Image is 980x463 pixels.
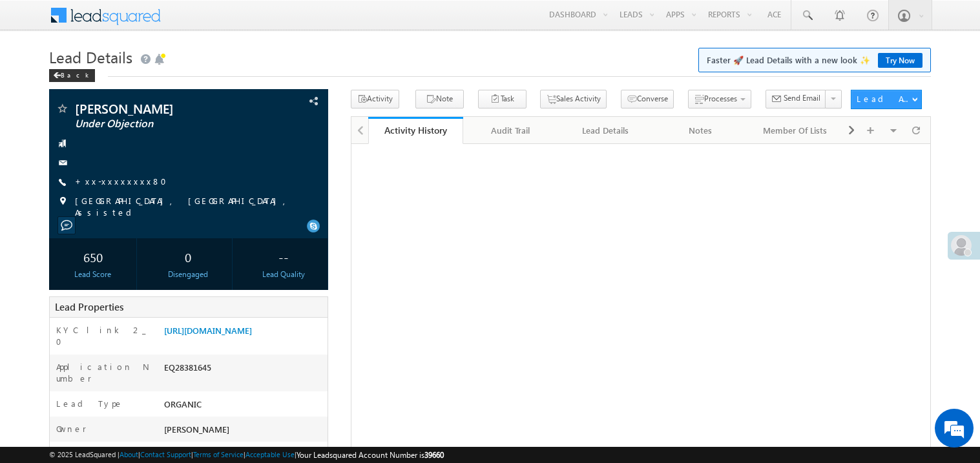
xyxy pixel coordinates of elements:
div: EQ28381645 [161,361,328,379]
div: 650 [52,245,134,269]
div: Disengaged [147,269,229,280]
div: Lead Details [568,123,641,138]
span: Your Leadsquared Account Number is [297,450,444,460]
button: Converse [621,90,674,108]
span: [GEOGRAPHIC_DATA], [GEOGRAPHIC_DATA], Assisted [75,195,301,218]
span: © 2025 LeadSquared | | | | | [49,449,444,461]
div: Back [49,69,95,82]
a: Acceptable Use [245,450,295,458]
a: +xx-xxxxxxxx80 [75,176,174,187]
button: Send Email [766,90,826,108]
span: 39660 [424,450,444,460]
div: Audit Trail [474,123,547,138]
div: Member Of Lists [758,123,831,138]
span: Faster 🚀 Lead Details with a new look ✨ [707,54,923,67]
label: Owner [56,423,87,435]
div: Notes [663,123,736,138]
a: Lead Details [558,117,653,144]
button: Processes [688,90,751,108]
a: Contact Support [140,450,191,458]
span: Under Objection [75,118,248,130]
div: Lead Quality [243,269,324,280]
button: Note [415,90,464,108]
div: 0 [147,245,229,269]
a: Notes [653,117,748,144]
label: Application Number [56,361,151,384]
button: Sales Activity [540,90,607,108]
span: Processes [704,94,737,103]
label: Lead Type [56,398,123,409]
a: [URL][DOMAIN_NAME] [164,325,252,336]
div: ORGANIC [161,398,328,416]
span: Lead Properties [55,300,123,313]
span: [PERSON_NAME] [75,102,248,115]
span: Lead Details [49,46,132,67]
span: Send Email [784,92,820,104]
div: -- [243,245,324,269]
div: Activity History [378,124,454,136]
a: About [120,450,138,458]
div: Lead Score [52,269,134,280]
button: Task [478,90,526,108]
a: Terms of Service [193,450,244,458]
span: [PERSON_NAME] [164,424,229,435]
a: Activity History [368,117,463,144]
a: Back [49,68,101,79]
div: Lead Actions [857,93,912,105]
a: Audit Trail [463,117,558,144]
a: Member Of Lists [748,117,843,144]
button: Activity [351,90,399,108]
a: Try Now [878,53,923,68]
button: Lead Actions [851,90,922,109]
label: KYC link 2_0 [56,324,151,347]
